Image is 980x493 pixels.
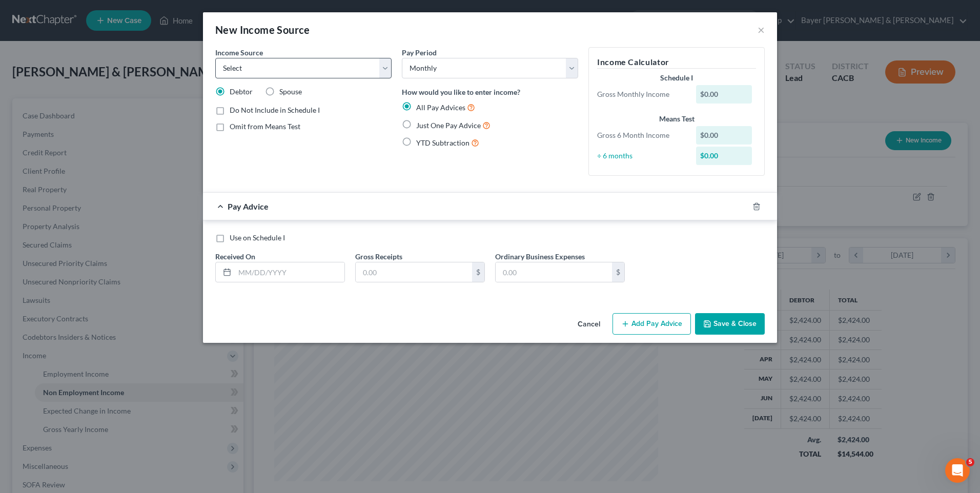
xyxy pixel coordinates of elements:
div: $ [612,262,624,282]
span: Income Source [215,48,263,57]
div: $0.00 [696,126,752,145]
button: Add Pay Advice [612,313,691,335]
label: Gross Receipts [355,251,402,262]
input: MM/DD/YYYY [235,262,344,282]
span: 5 [966,458,974,466]
input: 0.00 [496,262,612,282]
label: How would you like to enter income? [402,87,520,97]
h5: Income Calculator [597,56,756,69]
iframe: Intercom live chat [945,458,970,483]
div: $0.00 [696,85,752,104]
span: Do Not Include in Schedule I [230,106,320,114]
button: Save & Close [695,313,765,335]
div: New Income Source [215,23,310,37]
span: Just One Pay Advice [416,121,481,130]
span: Use on Schedule I [230,233,285,242]
input: 0.00 [356,262,472,282]
button: × [758,24,765,36]
div: Gross Monthly Income [592,89,691,99]
span: Pay Advice [228,201,269,211]
span: All Pay Advices [416,103,465,112]
span: Omit from Means Test [230,122,300,131]
label: Pay Period [402,47,437,58]
span: YTD Subtraction [416,138,469,147]
div: ÷ 6 months [592,151,691,161]
div: Schedule I [597,73,756,83]
div: $ [472,262,484,282]
span: Received On [215,252,255,261]
span: Spouse [279,87,302,96]
label: Ordinary Business Expenses [495,251,585,262]
div: Means Test [597,114,756,124]
button: Cancel [569,314,608,335]
div: Gross 6 Month Income [592,130,691,140]
div: $0.00 [696,147,752,165]
span: Debtor [230,87,253,96]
